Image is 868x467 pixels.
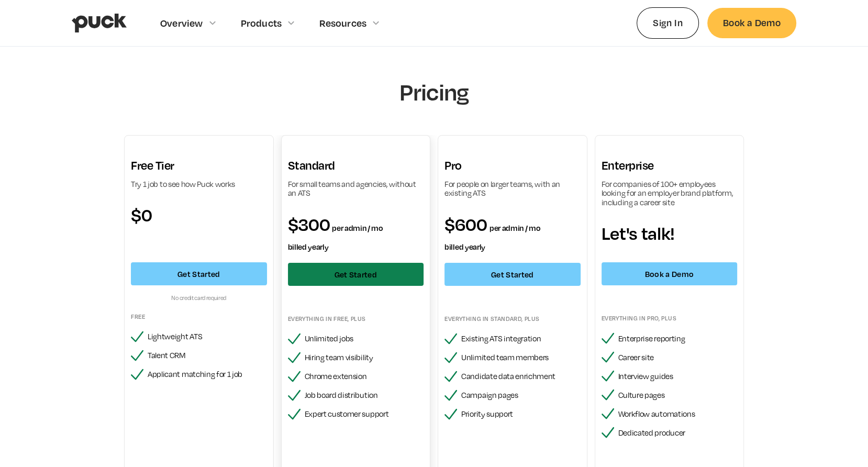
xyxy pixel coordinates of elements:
h3: Pro [444,158,581,173]
div: No credit card required [131,294,267,302]
div: For companies of 100+ employees looking for an employer brand platform, including a career site [602,180,738,207]
div: Culture pages [618,391,738,400]
div: Overview [160,17,203,29]
div: Let's talk! [602,224,738,242]
div: Job board distribution [305,391,424,400]
div: $0 [131,205,267,224]
a: Get Started [288,263,424,286]
a: Book a Demo [602,262,738,285]
div: Interview guides [618,372,738,381]
div: Career site [618,353,738,362]
div: Unlimited team members [461,353,581,362]
div: Lightweight ATS [148,332,267,341]
div: Everything in standard, plus [444,315,581,323]
h3: Enterprise [602,158,738,173]
div: Talent CRM [148,351,267,360]
div: Enterprise reporting [618,334,738,343]
div: $300 [288,215,424,252]
div: Unlimited jobs [305,334,424,343]
h1: Pricing [264,78,604,106]
div: Resources [319,17,366,29]
div: Dedicated producer [618,428,738,438]
a: Get Started [444,263,581,286]
div: Expert customer support [305,409,424,419]
div: Chrome extension [305,372,424,381]
div: Hiring team visibility [305,353,424,362]
div: Everything in pro, plus [602,314,738,323]
div: Workflow automations [618,409,738,419]
h3: Free Tier [131,158,267,173]
div: Campaign pages [461,391,581,400]
div: For small teams and agencies, without an ATS [288,180,424,198]
a: Get Started [131,262,267,285]
div: For people on larger teams, with an existing ATS [444,180,581,198]
a: Sign In [637,7,699,38]
div: Candidate data enrichment [461,372,581,381]
div: Existing ATS integration [461,334,581,343]
h3: Standard [288,158,424,173]
div: Products [241,17,282,29]
span: per admin / mo billed yearly [444,223,540,251]
div: Everything in FREE, plus [288,315,424,323]
a: Book a Demo [707,8,796,38]
div: $600 [444,215,581,252]
div: Applicant matching for 1 job [148,370,267,379]
div: Try 1 job to see how Puck works [131,180,267,189]
div: Priority support [461,409,581,419]
div: Free [131,313,267,321]
span: per admin / mo billed yearly [288,223,383,251]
